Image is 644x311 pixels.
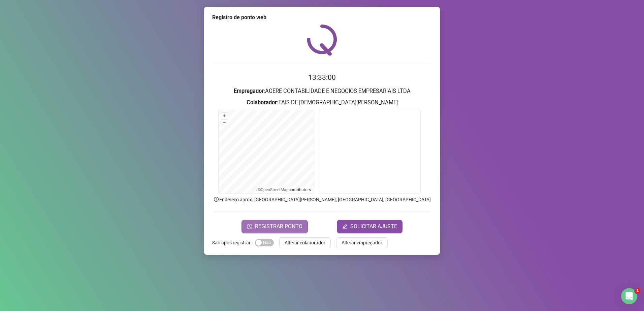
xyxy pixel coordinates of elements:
[258,187,312,192] li: © contributors.
[212,13,432,22] div: Registro de ponto web
[279,237,331,248] button: Alterar colaborador
[234,88,264,94] strong: Empregador
[621,288,637,304] iframe: Intercom live chat
[212,196,432,203] p: Endereço aprox. : [GEOGRAPHIC_DATA][PERSON_NAME], [GEOGRAPHIC_DATA], [GEOGRAPHIC_DATA]
[247,99,277,106] strong: Colaborador
[212,87,432,96] h3: : AGERE CONTABILIDADE E NEGOCIOS EMPRESARIAIS LTDA
[308,73,336,81] time: 13:33:00
[212,98,432,107] h3: : TAIS DE [DEMOGRAPHIC_DATA][PERSON_NAME]
[212,237,255,248] label: Sair após registrar
[337,220,402,233] button: editSOLICITAR AJUSTE
[213,196,219,202] span: info-circle
[342,224,348,229] span: edit
[221,113,228,119] button: +
[241,220,308,233] button: REGISTRAR PONTO
[285,239,325,246] span: Alterar colaborador
[307,24,337,56] img: QRPoint
[221,119,228,126] button: –
[336,237,388,248] button: Alterar empregador
[255,222,302,231] span: REGISTRAR PONTO
[635,288,640,293] span: 1
[247,224,252,229] span: clock-circle
[350,222,397,231] span: SOLICITAR AJUSTE
[342,239,382,246] span: Alterar empregador
[261,187,289,192] a: OpenStreetMap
